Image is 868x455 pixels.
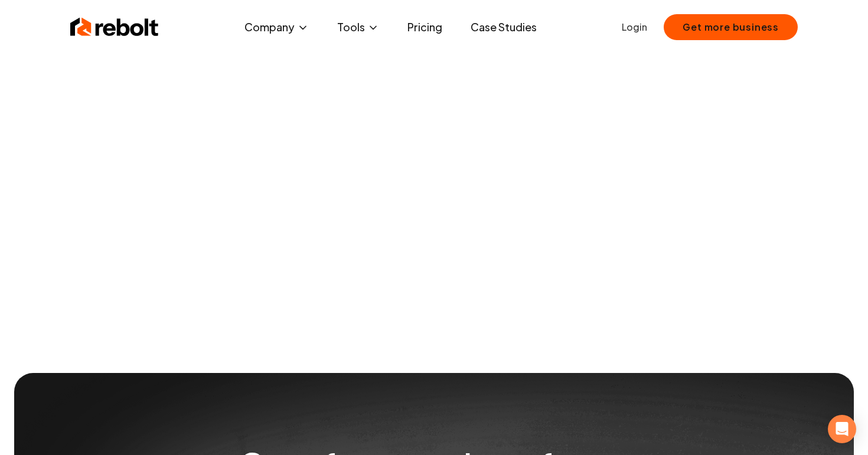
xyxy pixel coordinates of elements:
[664,14,798,40] button: Get more business
[398,15,452,39] a: Pricing
[235,15,318,39] button: Company
[622,20,647,34] a: Login
[828,415,856,443] div: Open Intercom Messenger
[328,15,389,39] button: Tools
[70,15,159,39] img: Rebolt Logo
[461,15,546,39] a: Case Studies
